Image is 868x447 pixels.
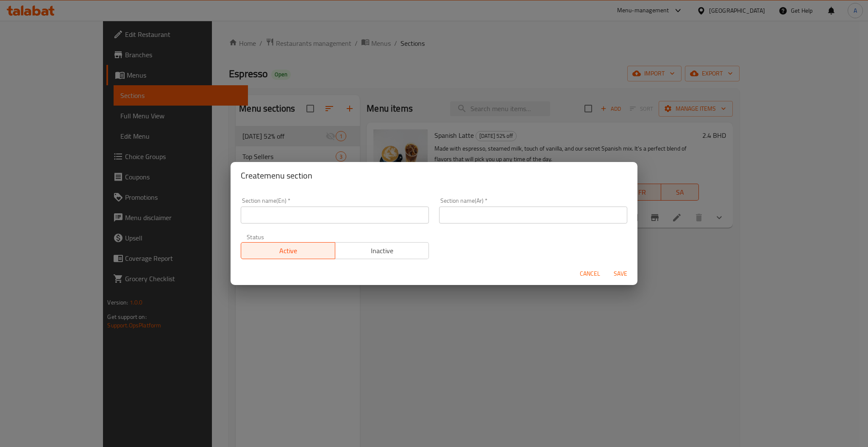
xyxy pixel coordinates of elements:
[439,207,627,223] input: Please enter section name(ar)
[580,268,600,279] span: Cancel
[607,266,634,282] button: Save
[241,169,627,182] h2: Create menu section
[610,268,631,279] span: Save
[245,245,332,257] span: Active
[576,266,604,282] button: Cancel
[339,245,426,257] span: Inactive
[241,207,429,223] input: Please enter section name(en)
[335,242,429,259] button: Inactive
[241,242,335,259] button: Active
